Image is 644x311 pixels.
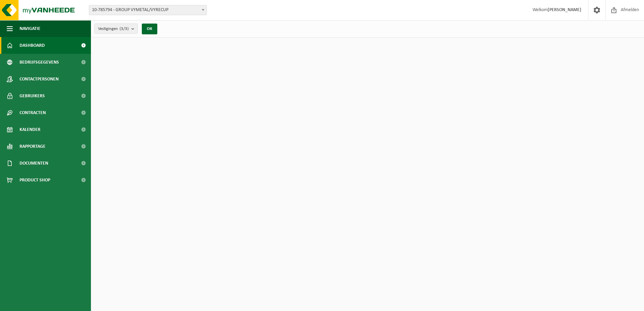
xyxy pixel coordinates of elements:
[20,172,50,188] span: Product Shop
[20,88,45,104] span: Gebruikers
[20,138,45,155] span: Rapportage
[98,24,129,34] span: Vestigingen
[89,5,207,15] span: 10-785794 - GROUP VYMETAL/VYRECUP
[142,24,157,34] button: OK
[89,5,206,15] span: 10-785794 - GROUP VYMETAL/VYRECUP
[20,155,48,172] span: Documenten
[120,27,129,31] count: (3/3)
[20,37,45,54] span: Dashboard
[20,20,40,37] span: Navigatie
[20,71,59,88] span: Contactpersonen
[94,24,138,34] button: Vestigingen(3/3)
[20,54,59,71] span: Bedrijfsgegevens
[20,104,46,121] span: Contracten
[20,121,40,138] span: Kalender
[548,7,581,12] strong: [PERSON_NAME]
